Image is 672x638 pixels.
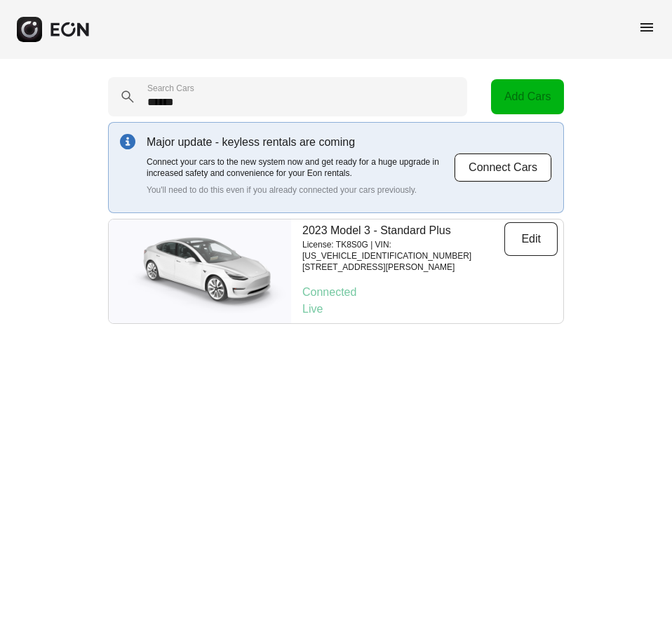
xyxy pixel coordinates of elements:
p: Connected [302,284,558,301]
button: Connect Cars [454,153,552,182]
p: You'll need to do this even if you already connected your cars previously. [147,184,454,196]
p: Live [302,301,558,318]
img: info [120,134,135,149]
span: menu [638,19,655,36]
label: Search Cars [147,83,194,94]
p: Connect your cars to the new system now and get ready for a huge upgrade in increased safety and ... [147,156,454,179]
p: [STREET_ADDRESS][PERSON_NAME] [302,262,504,273]
p: Major update - keyless rentals are coming [147,134,454,151]
p: 2023 Model 3 - Standard Plus [302,222,504,239]
p: License: TK8S0G | VIN: [US_VEHICLE_IDENTIFICATION_NUMBER] [302,239,504,262]
button: Edit [504,222,558,256]
img: car [109,226,291,317]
